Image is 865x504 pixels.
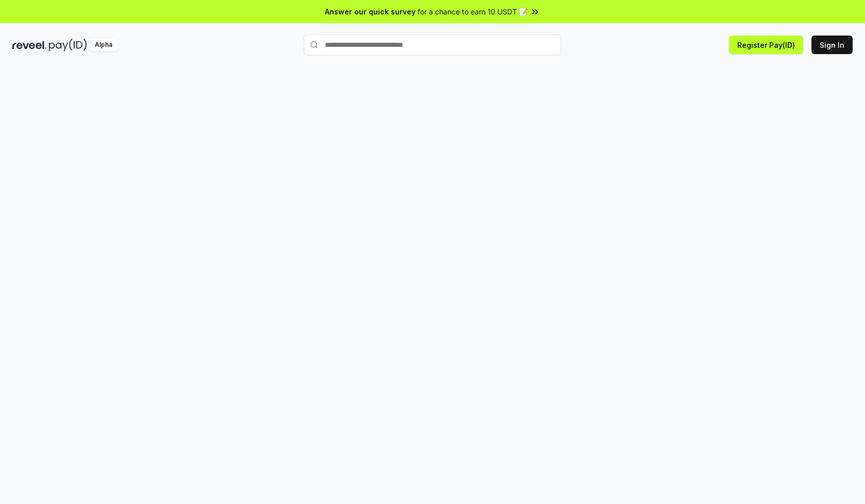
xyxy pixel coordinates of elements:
[811,36,853,54] button: Sign In
[89,39,118,51] div: Alpha
[729,36,803,54] button: Register Pay(ID)
[12,39,47,51] img: reveel_dark
[325,6,416,17] span: Answer our quick survey
[418,6,528,17] span: for a chance to earn 10 USDT 📝
[49,39,87,51] img: pay_id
